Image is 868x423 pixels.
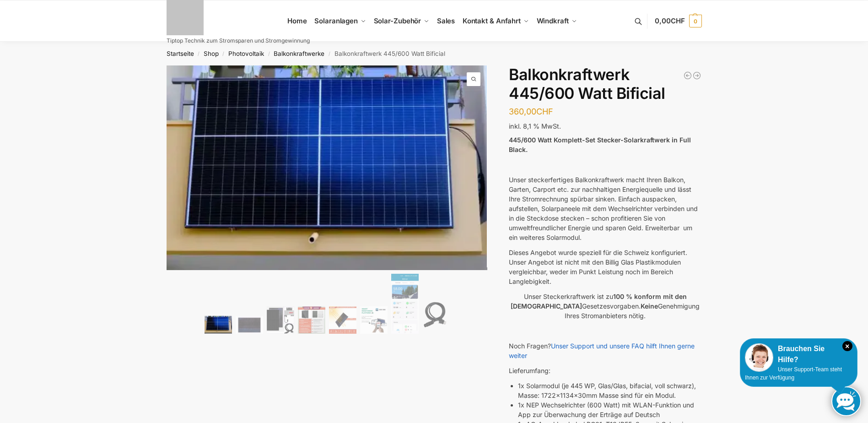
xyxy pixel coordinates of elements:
[655,16,685,25] span: 0,00
[463,16,521,25] span: Kontakt & Anfahrt
[422,297,450,334] img: Anschlusskabel-3meter
[509,292,701,320] p: Unser Steckerkraftwerk ist zu Gesetzesvorgaben. Genehmigung Ihres Stromanbieters nötig.
[167,50,194,57] a: Startseite
[167,65,488,270] img: Balkonkraftwerk 445/600 Watt Bificial 1
[509,341,701,360] p: Noch Fragen?
[509,342,695,359] a: Unser Support und unsere FAQ hilft Ihnen gerne weiter
[324,50,334,58] span: /
[518,400,701,419] li: 1x NEP Wechselrichter (600 Watt) mit WLAN-Funktion und App zur Überwachung der Erträge auf Deutsch
[745,343,773,372] img: Customer service
[329,306,356,334] img: Bificial 30 % mehr Leistung
[150,42,718,65] nav: Breadcrumb
[264,50,274,58] span: /
[236,316,263,334] img: Balkonkraftwerk 445/600 Watt Bificial – Bild 2
[745,343,852,365] div: Brauchen Sie Hilfe?
[433,0,458,42] a: Sales
[536,107,553,116] span: CHF
[842,341,852,351] i: Schließen
[391,274,419,333] img: NEPViewer App
[167,38,310,43] p: Tiptop Technik zum Stromsparen und Stromgewinnung
[374,16,421,25] span: Solar-Zubehör
[509,248,701,286] p: Dieses Angebot wurde speziell für die Schweiz konfiguriert. Unser Angebot ist nicht mit den Billi...
[458,0,533,42] a: Kontakt & Anfahrt
[518,381,701,400] li: 1x Solarmodul (je 445 WP, Glas/Glas, bifacial, voll schwarz), Masse: 1722x1134x30mm Masse sind fü...
[692,71,701,80] a: Balkonkraftwerk 600/810 Watt Fullblack
[311,0,370,42] a: Solaranlagen
[745,366,842,381] span: Unser Support-Team steht Ihnen zur Verfügung
[267,306,294,334] img: Bificiales Hochleistungsmodul
[205,316,232,333] img: Solaranlage für den kleinen Balkon
[360,306,388,334] img: Balkonkraftwerk 445/600 Watt Bificial – Bild 6
[641,302,658,310] strong: Keine
[219,50,228,58] span: /
[671,16,685,25] span: CHF
[228,50,264,57] a: Photovoltaik
[194,50,204,58] span: /
[683,71,692,80] a: Steckerkraftwerk 890 Watt mit verstellbaren Balkonhalterungen inkl. Lieferung
[509,107,553,116] bdi: 360,00
[509,65,701,103] h1: Balkonkraftwerk 445/600 Watt Bificial
[370,0,433,42] a: Solar-Zubehör
[537,16,569,25] span: Windkraft
[689,15,702,27] span: 0
[509,136,691,153] strong: 445/600 Watt Komplett-Set Stecker-Solarkraftwerk in Full Black.
[509,175,701,242] p: Unser steckerfertiges Balkonkraftwerk macht Ihren Balkon, Garten, Carport etc. zur nachhaltigen E...
[509,122,561,130] span: inkl. 8,1 % MwSt.
[509,366,701,375] p: Lieferumfang:
[533,0,581,42] a: Windkraft
[655,7,701,35] a: 0,00CHF 0
[298,306,325,334] img: Wer billig kauft, kauft 2 mal.
[274,50,324,57] a: Balkonkraftwerke
[487,65,808,267] img: Balkonkraftwerk 445/600 Watt Bificial 3
[204,50,219,57] a: Shop
[437,16,455,25] span: Sales
[314,16,358,25] span: Solaranlagen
